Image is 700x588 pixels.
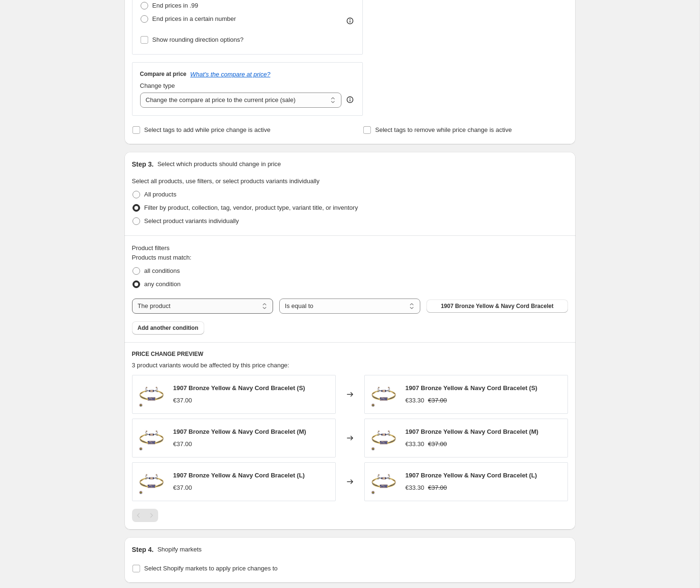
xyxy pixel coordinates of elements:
[369,424,398,452] img: 9_62a6af21-3263-400f-86d8-769d6a046fb4_80x.png
[137,380,166,409] img: 9_62a6af21-3263-400f-86d8-769d6a046fb4_80x.png
[173,428,306,435] span: 1907 Bronze Yellow & Navy Cord Bracelet (M)
[152,15,236,22] span: End prices in a certain number
[137,467,166,496] img: 9_62a6af21-3263-400f-86d8-769d6a046fb4_80x.png
[173,483,192,493] div: €37.00
[375,126,512,133] span: Select tags to remove while price change is active
[132,350,568,358] h6: PRICE CHANGE PREVIEW
[132,159,154,169] h2: Step 3.
[441,302,553,310] span: 1907 Bronze Yellow & Navy Cord Bracelet
[138,324,199,332] span: Add another condition
[132,545,154,554] h2: Step 4.
[190,71,271,78] button: What's the compare at price?
[173,472,305,479] span: 1907 Bronze Yellow & Navy Cord Bracelet (L)
[132,509,158,522] nav: Pagination
[144,191,177,198] span: All products
[157,545,201,554] p: Shopify markets
[132,362,289,369] span: 3 product variants would be affected by this price change:
[406,472,537,479] span: 1907 Bronze Yellow & Navy Cord Bracelet (L)
[428,439,447,449] strike: €37.00
[144,280,181,288] span: any condition
[406,384,538,392] span: 1907 Bronze Yellow & Navy Cord Bracelet (S)
[132,177,320,185] span: Select all products, use filters, or select products variants individually
[144,565,278,572] span: Select Shopify markets to apply price changes to
[369,467,398,496] img: 9_62a6af21-3263-400f-86d8-769d6a046fb4_80x.png
[144,126,271,133] span: Select tags to add while price change is active
[132,254,192,261] span: Products must match:
[406,396,425,405] div: €33.30
[140,70,187,78] h3: Compare at price
[426,299,568,313] button: 1907 Bronze Yellow & Navy Cord Bracelet
[173,396,192,405] div: €37.00
[144,267,180,274] span: all conditions
[406,428,539,435] span: 1907 Bronze Yellow & Navy Cord Bracelet (M)
[369,380,398,409] img: 9_62a6af21-3263-400f-86d8-769d6a046fb4_80x.png
[428,483,447,493] strike: €37.00
[406,483,425,493] div: €33.30
[157,159,281,169] p: Select which products should change in price
[428,396,447,405] strike: €37.00
[152,2,199,9] span: End prices in .99
[345,95,355,104] div: help
[406,439,425,449] div: €33.30
[132,321,204,335] button: Add another condition
[140,82,175,89] span: Change type
[132,243,568,253] div: Product filters
[144,217,239,224] span: Select product variants individually
[144,204,358,211] span: Filter by product, collection, tag, vendor, product type, variant title, or inventory
[137,424,166,452] img: 9_62a6af21-3263-400f-86d8-769d6a046fb4_80x.png
[173,439,192,449] div: €37.00
[152,36,244,43] span: Show rounding direction options?
[173,384,305,392] span: 1907 Bronze Yellow & Navy Cord Bracelet (S)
